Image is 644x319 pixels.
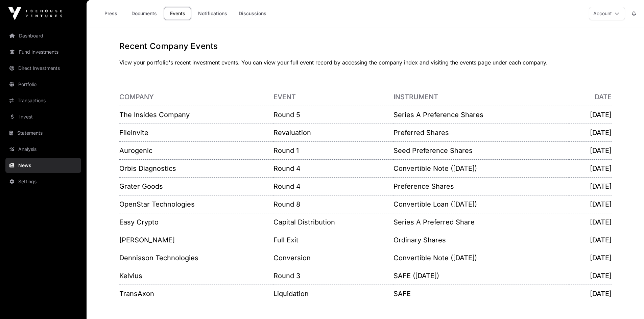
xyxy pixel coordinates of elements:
p: Convertible Note ([DATE]) [393,253,569,263]
p: Preference Shares [393,182,569,191]
a: Discussions [234,7,271,20]
a: Transactions [5,93,81,108]
h1: Recent Company Events [119,41,612,52]
p: [DATE] [569,235,612,245]
p: Convertible Note ([DATE]) [393,164,569,173]
p: [DATE] [569,128,612,137]
a: Grater Goods [119,182,163,190]
a: TransAxon [119,290,154,298]
p: [DATE] [569,253,612,263]
p: View your portfolio's recent investment events. You can view your full event record by accessing ... [119,58,612,67]
a: Direct Investments [5,61,81,76]
a: Press [97,7,124,20]
p: [DATE] [569,289,612,298]
a: Statements [5,126,81,140]
iframe: Chat Widget [610,287,644,319]
a: Events [164,7,191,20]
a: Invest [5,109,81,124]
a: Dennisson Technologies [119,254,198,262]
p: Round 3 [273,271,393,281]
a: Notifications [194,7,232,20]
p: [DATE] [569,271,612,281]
a: Fund Investments [5,45,81,59]
p: [DATE] [569,110,612,119]
p: Round 8 [273,200,393,209]
a: Easy Crypto [119,218,159,226]
p: [DATE] [569,217,612,227]
button: Account [589,7,625,20]
th: Date [569,88,612,106]
a: Settings [5,174,81,189]
p: Capital Distribution [273,217,393,227]
a: News [5,158,81,173]
p: Revaluation [273,128,393,137]
a: Aurogenic [119,147,152,155]
a: [PERSON_NAME] [119,236,175,244]
th: Event [273,88,393,106]
p: Ordinary Shares [393,235,569,245]
p: Series A Preference Shares [393,110,569,119]
p: [DATE] [569,164,612,173]
p: Full Exit [273,235,393,245]
a: OpenStar Technologies [119,200,195,208]
img: Icehouse Ventures Logo [8,7,62,20]
a: The Insides Company [119,111,190,119]
a: Orbis Diagnostics [119,164,176,172]
p: [DATE] [569,200,612,209]
p: Convertible Loan ([DATE]) [393,200,569,209]
a: Documents [127,7,161,20]
a: Portfolio [5,77,81,92]
p: Preferred Shares [393,128,569,137]
th: Instrument [393,88,569,106]
p: Seed Preference Shares [393,146,569,155]
p: SAFE ([DATE]) [393,271,569,281]
a: Analysis [5,142,81,157]
p: [DATE] [569,146,612,155]
p: Round 4 [273,182,393,191]
a: FileInvite [119,129,148,137]
p: Conversion [273,253,393,263]
p: Round 1 [273,146,393,155]
p: Round 4 [273,164,393,173]
p: Series A Preferred Share [393,217,569,227]
a: Dashboard [5,28,81,43]
th: Company [119,88,274,106]
a: Kelvius [119,272,142,280]
p: Round 5 [273,110,393,119]
p: SAFE [393,289,569,298]
p: Liquidation [273,289,393,298]
p: [DATE] [569,182,612,191]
